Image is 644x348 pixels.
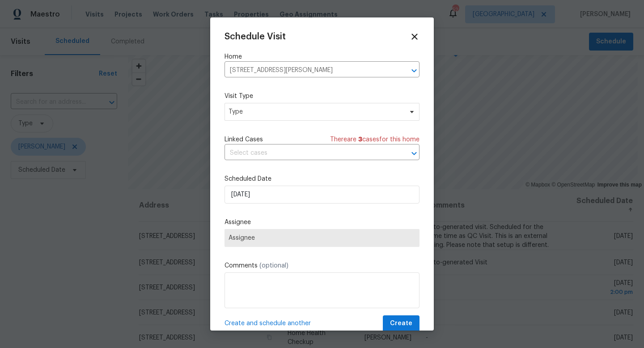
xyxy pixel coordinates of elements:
span: Create [390,318,412,329]
button: Open [408,64,420,77]
span: Close [410,32,419,42]
input: Select cases [225,146,394,160]
button: Create [383,315,419,332]
span: Schedule Visit [225,32,286,41]
label: Home [225,52,419,61]
span: (optional) [259,263,288,269]
span: Linked Cases [225,135,263,144]
label: Scheduled Date [225,174,419,183]
span: Assignee [229,234,415,242]
label: Visit Type [225,92,419,101]
input: M/D/YYYY [225,186,419,204]
input: Enter in an address [225,64,394,77]
span: 3 [358,136,362,143]
button: Open [408,147,420,160]
span: There are case s for this home [330,135,419,144]
label: Assignee [225,218,419,227]
span: Create and schedule another [225,319,311,328]
span: Type [229,107,402,116]
label: Comments [225,261,419,270]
